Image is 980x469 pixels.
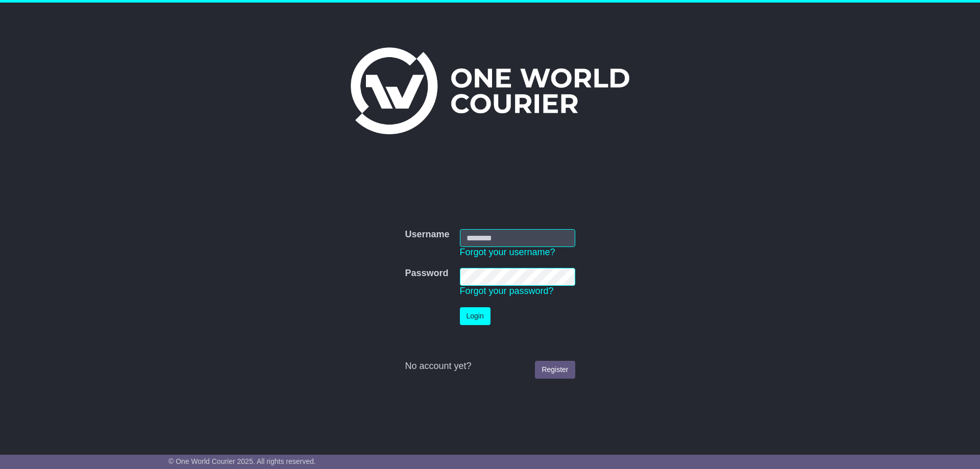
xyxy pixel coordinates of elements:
div: No account yet? [405,361,575,372]
a: Forgot your username? [460,247,555,257]
label: Password [405,268,448,279]
button: Login [460,307,491,325]
a: Forgot your password? [460,286,554,296]
span: © One World Courier 2025. All rights reserved. [168,457,316,465]
a: Register [535,361,575,379]
label: Username [405,229,449,240]
img: One World [351,47,629,134]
